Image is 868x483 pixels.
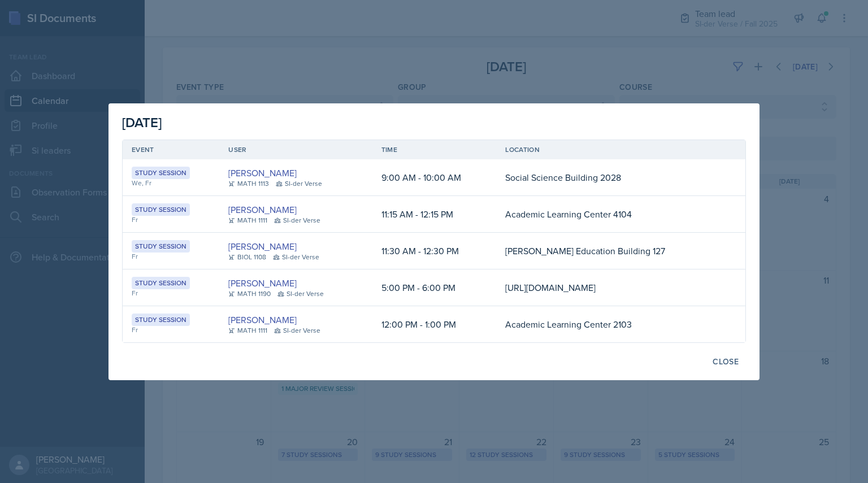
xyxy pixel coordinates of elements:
[372,269,497,306] td: 5:00 PM - 6:00 PM
[372,306,497,342] td: 12:00 PM - 1:00 PM
[496,159,722,196] td: Social Science Building 2028
[132,251,210,262] div: Fr
[372,140,497,159] th: Time
[372,159,497,196] td: 9:00 AM - 10:00 AM
[228,276,297,290] a: [PERSON_NAME]
[132,240,190,253] div: Study Session
[705,352,746,371] button: Close
[132,178,210,188] div: We, Fr
[122,112,746,133] div: [DATE]
[123,140,219,159] th: Event
[228,240,297,253] a: [PERSON_NAME]
[228,325,267,336] div: MATH 1111
[496,196,722,233] td: Academic Learning Center 4104
[132,215,210,225] div: Fr
[274,215,320,225] div: SI-der Verse
[132,277,190,289] div: Study Session
[228,166,297,180] a: [PERSON_NAME]
[132,203,190,216] div: Study Session
[372,233,497,269] td: 11:30 AM - 12:30 PM
[276,179,322,189] div: SI-der Verse
[496,269,722,306] td: [URL][DOMAIN_NAME]
[277,289,324,299] div: SI-der Verse
[496,233,722,269] td: [PERSON_NAME] Education Building 127
[228,215,267,225] div: MATH 1111
[132,314,190,326] div: Study Session
[132,288,210,298] div: Fr
[132,325,210,335] div: Fr
[274,325,320,336] div: SI-der Verse
[228,203,297,216] a: [PERSON_NAME]
[496,140,722,159] th: Location
[372,196,497,233] td: 11:15 AM - 12:15 PM
[132,167,190,179] div: Study Session
[496,306,722,342] td: Academic Learning Center 2103
[228,179,269,189] div: MATH 1113
[228,313,297,327] a: [PERSON_NAME]
[228,252,266,262] div: BIOL 1108
[713,357,739,366] div: Close
[219,140,372,159] th: User
[273,252,319,262] div: SI-der Verse
[228,289,271,299] div: MATH 1190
